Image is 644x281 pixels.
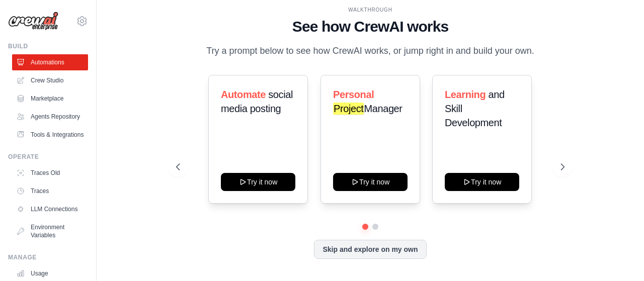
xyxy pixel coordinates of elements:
[333,103,364,115] em: Project
[8,12,58,31] img: Logo
[12,54,88,70] a: Automations
[12,127,88,143] a: Tools & Integrations
[201,44,539,58] p: Try a prompt below to see how CrewAI works, or jump right in and build your own.
[221,89,266,100] span: Automate
[12,201,88,217] a: LLM Connections
[176,18,564,36] h1: See how CrewAI works
[445,89,486,100] span: Learning
[12,109,88,125] a: Agents Repository
[176,6,564,14] div: WALKTHROUGH
[12,219,88,243] a: Environment Variables
[12,183,88,199] a: Traces
[221,89,293,114] span: social media posting
[314,240,426,259] button: Skip and explore on my own
[333,89,374,100] span: Personal
[8,153,88,161] div: Operate
[221,173,295,191] button: Try it now
[12,165,88,181] a: Traces Old
[8,42,88,50] div: Build
[445,89,505,128] span: and Skill Development
[12,90,88,107] a: Marketplace
[445,173,519,191] button: Try it now
[333,103,403,115] span: Manager
[333,173,408,191] button: Try it now
[8,253,88,261] div: Manage
[12,72,88,88] a: Crew Studio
